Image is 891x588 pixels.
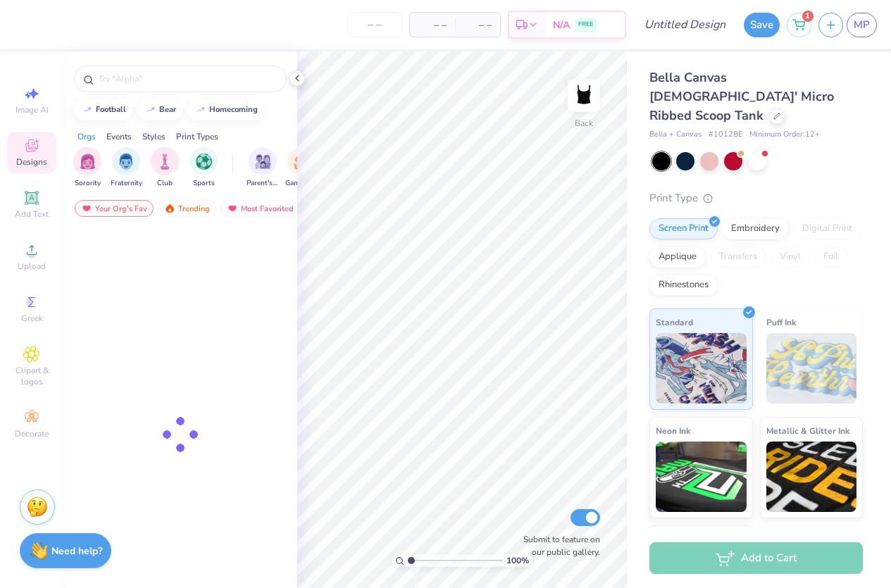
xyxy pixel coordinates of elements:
[195,106,206,114] img: trend_line.gif
[418,18,447,32] span: – –
[209,106,258,113] div: homecoming
[15,428,49,439] span: Decorate
[111,147,142,189] button: filter button
[74,99,132,120] button: football
[220,200,300,217] div: Most Favorited
[722,218,789,239] div: Embroidery
[73,147,101,189] button: filter button
[157,178,173,189] span: Club
[77,130,96,143] div: Orgs
[633,11,737,39] input: Untitled Design
[553,18,570,32] span: N/A
[710,246,766,268] div: Transfers
[247,147,279,189] button: filter button
[570,82,598,110] img: Back
[73,147,101,189] div: filter for Sorority
[766,442,857,512] img: Metallic & Glitter Ink
[744,13,780,37] button: Save
[506,554,529,567] span: 100 %
[21,313,43,324] span: Greek
[516,533,600,558] label: Submit to feature on our public gallery.
[649,218,718,239] div: Screen Print
[81,204,92,213] img: most_fav.gif
[656,333,747,404] img: Standard
[137,99,182,120] button: bear
[75,178,101,189] span: Sorority
[96,106,126,113] div: football
[196,154,212,170] img: Sports Image
[575,117,593,130] div: Back
[247,178,279,189] span: Parent's Weekend
[151,147,179,189] div: filter for Club
[649,190,863,206] div: Print Type
[656,423,690,438] span: Neon Ink
[709,129,742,141] span: # 1012BE
[463,18,492,32] span: – –
[142,130,166,143] div: Styles
[16,156,47,168] span: Designs
[118,154,134,170] img: Fraternity Image
[111,178,142,189] span: Fraternity
[227,204,238,213] img: most_fav.gif
[187,99,264,120] button: homecoming
[18,261,46,272] span: Upload
[649,246,706,268] div: Applique
[15,208,49,220] span: Add Text
[7,365,56,387] span: Clipart & logos
[656,315,693,330] span: Standard
[159,106,176,113] div: bear
[749,129,820,141] span: Minimum Order: 12 +
[106,130,132,143] div: Events
[255,154,271,170] img: Parent's Weekend Image
[814,246,847,268] div: Foil
[157,154,173,170] img: Club Image
[294,154,310,170] img: Game Day Image
[193,178,215,189] span: Sports
[285,147,318,189] button: filter button
[97,72,278,86] input: Try "Alpha"
[766,315,796,330] span: Puff Ink
[649,129,702,141] span: Bella + Canvas
[847,13,877,37] a: MP
[247,147,279,189] div: filter for Parent's Weekend
[158,200,216,217] div: Trending
[649,69,834,124] span: Bella Canvas [DEMOGRAPHIC_DATA]' Micro Ribbed Scoop Tank
[802,11,814,22] span: 1
[189,147,218,189] button: filter button
[766,423,849,438] span: Metallic & Glitter Ink
[111,147,142,189] div: filter for Fraternity
[151,147,179,189] button: filter button
[656,442,747,512] img: Neon Ink
[854,17,870,33] span: MP
[285,178,318,189] span: Game Day
[80,154,96,170] img: Sorority Image
[793,218,861,239] div: Digital Print
[189,147,218,189] div: filter for Sports
[649,275,718,296] div: Rhinestones
[145,106,156,114] img: trend_line.gif
[15,104,49,115] span: Image AI
[51,544,102,558] strong: Need help?
[75,200,154,217] div: Your Org's Fav
[771,246,810,268] div: Vinyl
[82,106,93,114] img: trend_line.gif
[164,204,175,213] img: trending.gif
[578,20,593,30] span: FREE
[347,12,402,37] input: – –
[766,333,857,404] img: Puff Ink
[176,130,218,143] div: Print Types
[285,147,318,189] div: filter for Game Day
